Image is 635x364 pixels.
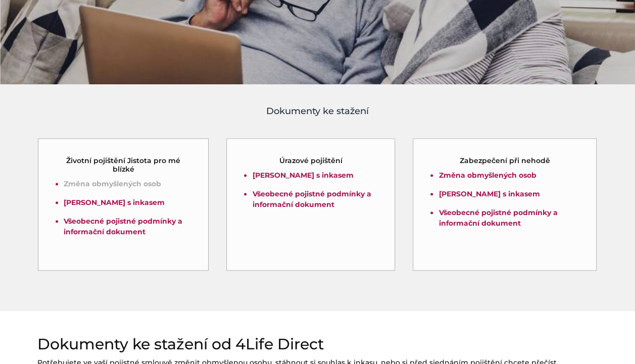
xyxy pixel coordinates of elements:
h5: Životní pojištění Jistota pro mé blízké [56,157,191,174]
a: Změna obmyšlených osob [438,171,536,180]
a: [PERSON_NAME] s inkasem [438,189,540,198]
a: Změna obmyšlených osob [64,179,161,188]
a: Všeobecné pojistné podmínky a informační dokument [252,189,371,209]
a: Všeobecné pojistné podmínky a informační dokument [438,208,557,228]
h2: Dokumenty ke stažení od 4Life Direct [37,335,598,353]
a: Všeobecné pojistné podmínky a informační dokument [64,217,182,236]
h4: Dokumenty ke stažení [37,105,598,118]
h5: Úrazové pojištění [279,157,343,165]
h5: Zabezpečení při nehodě [460,157,550,165]
a: [PERSON_NAME] s inkasem [252,171,353,180]
a: [PERSON_NAME] s inkasem [64,198,165,207]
